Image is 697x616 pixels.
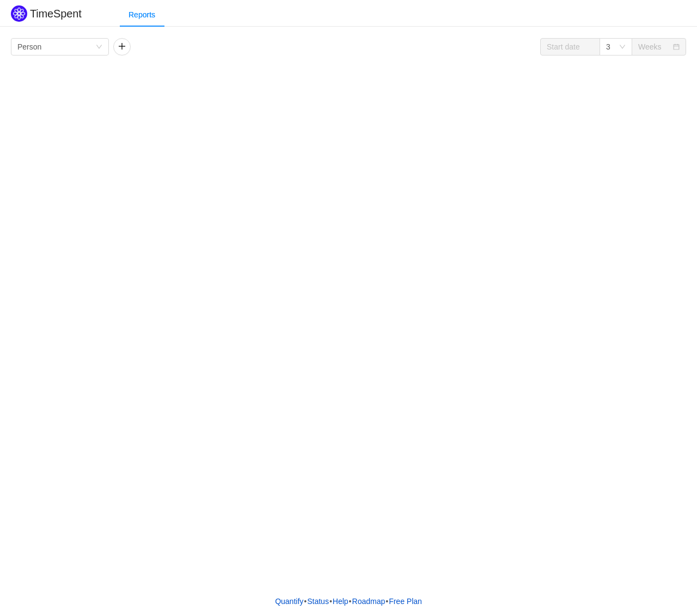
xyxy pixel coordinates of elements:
i: icon: down [96,44,102,51]
a: Roadmap [352,593,386,609]
div: 3 [606,39,610,55]
img: Quantify logo [11,5,27,22]
a: Status [307,593,329,609]
i: icon: calendar [673,44,680,51]
span: • [349,597,352,606]
input: Start date [540,38,600,56]
span: • [329,597,332,606]
div: Person [17,39,41,55]
a: Help [332,593,349,609]
div: Weeks [638,39,662,55]
button: Free Plan [388,593,423,609]
button: icon: plus [113,38,131,56]
span: • [304,597,307,606]
div: Reports [120,3,164,27]
a: Quantify [274,593,304,609]
i: icon: down [619,44,626,51]
span: • [386,597,388,606]
h2: TimeSpent [30,8,82,20]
